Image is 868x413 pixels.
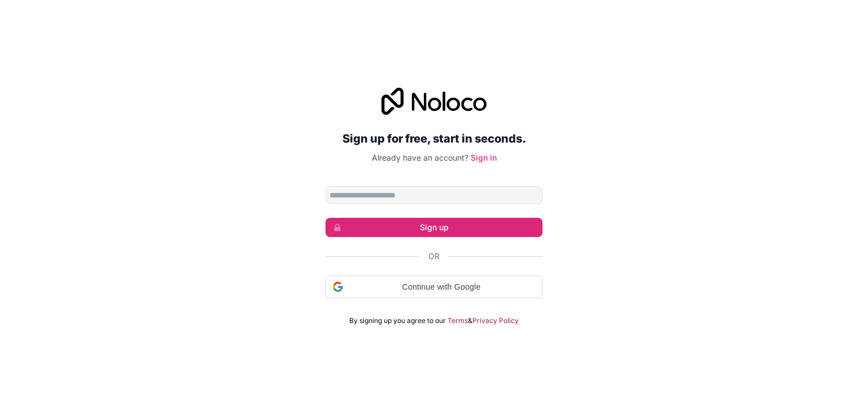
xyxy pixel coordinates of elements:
[372,153,468,162] span: Already have an account?
[472,316,519,325] a: Privacy Policy
[325,128,542,149] h2: Sign up for free, start in seconds.
[325,186,542,204] input: Email address
[349,316,446,325] span: By signing up you agree to our
[325,218,542,237] button: Sign up
[348,281,535,293] span: Continue with Google
[471,153,497,162] a: Sign in
[468,316,472,325] span: &
[325,276,542,298] div: Continue with Google
[428,251,440,262] span: Or
[448,316,468,325] a: Terms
